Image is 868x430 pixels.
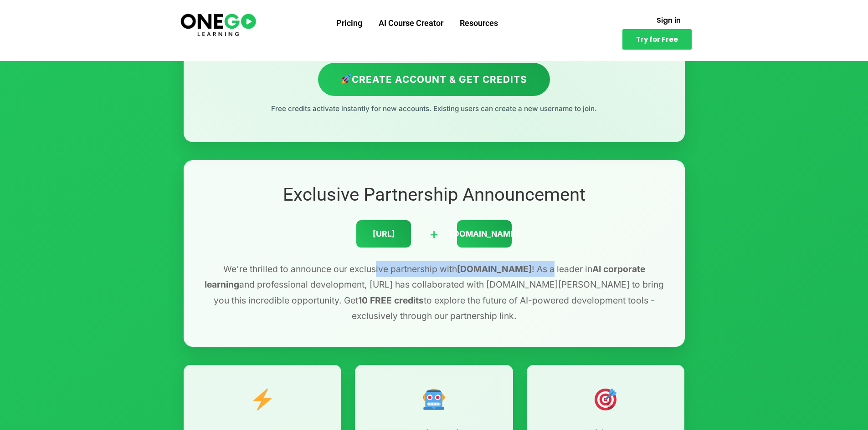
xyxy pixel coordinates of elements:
p: We're thrilled to announce our exclusive partnership with ! As a leader in and professional devel... [202,261,667,324]
img: ⚡ [252,389,273,410]
img: 🚀 [342,74,351,84]
a: Create Account & Get Credits [318,63,550,96]
a: AI Course Creator [370,11,452,35]
a: Pricing [328,11,370,35]
strong: [DOMAIN_NAME] [457,263,532,274]
a: Try for Free [622,29,692,50]
a: Resources [452,11,506,35]
div: + [429,222,439,245]
img: 🎯 [595,389,616,410]
span: Sign in [657,17,681,24]
a: Sign in [646,11,692,29]
h2: Exclusive Partnership Announcement [202,183,667,207]
span: Try for Free [636,36,678,43]
p: Free credits activate instantly for new accounts. Existing users can create a new username to join. [202,103,667,115]
div: [URL] [356,220,411,248]
strong: 10 FREE credits [358,295,424,306]
img: 🤖 [423,389,445,410]
div: [DOMAIN_NAME] [457,220,512,248]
